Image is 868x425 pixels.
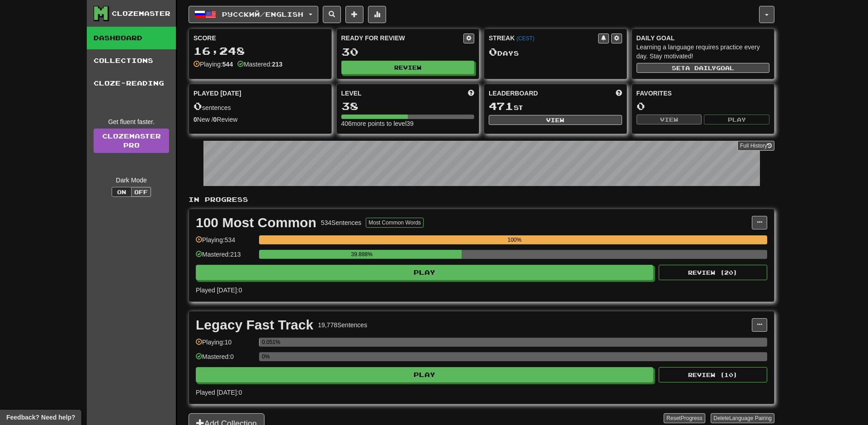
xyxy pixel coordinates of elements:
span: 0 [489,45,497,58]
a: Cloze-Reading [87,72,176,95]
div: Mastered: 213 [196,250,255,265]
div: Legacy Fast Track [196,318,313,332]
div: 38 [341,100,475,112]
div: Playing: [193,60,233,69]
a: Collections [87,49,176,72]
div: Mastered: [237,60,283,69]
div: 0 [637,100,770,112]
button: Play [196,367,653,382]
a: ClozemasterPro [94,129,169,153]
p: In Progress [189,195,774,204]
strong: 544 [222,61,233,68]
div: Dark Mode [94,176,169,185]
button: View [637,115,702,124]
button: Play [196,265,653,280]
button: Seta dailygoal [637,63,770,73]
button: Review [341,61,475,74]
div: New / Review [193,115,327,124]
div: Streak [489,33,598,43]
button: Русский/English [189,6,318,23]
div: 100 Most Common [196,216,316,229]
div: 100% [262,235,767,244]
div: Learning a language requires practice every day. Stay motivated! [637,43,770,61]
button: On [112,187,132,197]
div: 16,248 [193,45,327,57]
div: 30 [341,46,475,57]
button: Play [704,115,769,124]
strong: 0 [213,116,217,123]
span: Score more points to level up [468,89,474,98]
span: a daily [685,65,716,71]
span: 0 [193,100,202,112]
span: Played [DATE] [193,89,241,98]
span: Open feedback widget [6,413,75,422]
span: Progress [681,415,703,421]
span: Language Pairing [729,415,772,421]
button: Off [131,187,151,197]
div: Day s [489,46,622,58]
div: 19,778 Sentences [318,320,367,329]
button: Add sentence to collection [345,6,363,23]
strong: 0 [193,116,197,123]
a: Dashboard [87,27,176,49]
div: Favorites [637,89,770,98]
button: View [489,115,622,125]
button: Most Common Words [366,218,424,228]
div: 39.888% [262,250,462,259]
div: Playing: 534 [196,235,255,250]
a: (CEST) [516,35,534,42]
span: Русский / English [222,10,303,18]
div: Mastered: 0 [196,352,255,367]
button: DeleteLanguage Pairing [711,413,774,423]
div: st [489,100,622,112]
button: ResetProgress [664,413,705,423]
div: Score [193,33,327,43]
div: 534 Sentences [321,218,362,227]
span: 471 [489,100,514,112]
span: Level [341,89,362,98]
div: Playing: 10 [196,338,255,353]
div: sentences [193,100,327,112]
strong: 213 [272,61,282,68]
button: More stats [368,6,386,23]
button: Review (10) [659,367,767,382]
div: Ready for Review [341,33,464,43]
div: 406 more points to level 39 [341,119,475,128]
div: Get fluent faster. [94,117,169,126]
div: Clozemaster [112,9,170,18]
button: Review (20) [659,265,767,280]
span: Played [DATE]: 0 [196,287,242,294]
button: Full History [737,141,774,151]
span: Played [DATE]: 0 [196,389,242,396]
div: Daily Goal [637,33,770,43]
span: Leaderboard [489,89,538,98]
span: This week in points, UTC [616,89,622,98]
button: Search sentences [323,6,341,23]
